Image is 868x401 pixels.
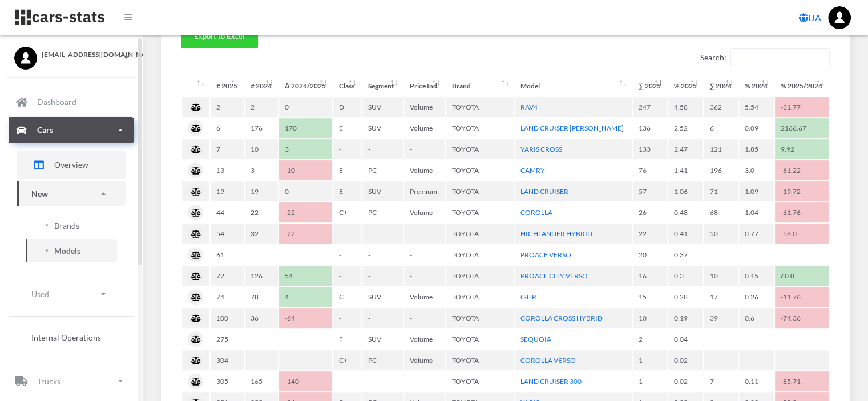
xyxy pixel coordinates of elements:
[668,350,703,370] td: 0.02
[739,139,774,159] td: 1.85
[362,308,403,328] td: -
[446,97,514,117] td: TOYOTA
[520,103,538,111] a: RAV4
[181,25,258,48] button: Export to Excel
[446,245,514,265] td: TOYOTA
[333,160,361,180] td: E
[362,202,403,222] td: PC
[404,371,445,391] td: -
[333,97,361,117] td: D
[9,117,134,143] a: Cars
[446,308,514,328] td: TOYOTA
[520,335,551,343] a: SEQUOIA
[668,308,703,328] td: 0.19
[730,48,830,66] input: Search:
[362,350,403,370] td: PC
[245,371,278,391] td: 165
[704,181,738,201] td: 71
[704,139,738,159] td: 121
[211,224,244,244] td: 54
[404,266,445,286] td: -
[14,47,128,60] a: [EMAIL_ADDRESS][DOMAIN_NAME]
[446,139,514,159] td: TOYOTA
[739,76,774,96] th: %&nbsp;2024: activate to sort column ascending
[704,224,738,244] td: 50
[362,266,403,286] td: -
[633,160,667,180] td: 76
[633,181,667,201] td: 57
[404,245,445,265] td: -
[739,118,774,138] td: 0.09
[520,145,562,153] a: YARIS CROSS
[633,371,667,391] td: 1
[633,202,667,222] td: 26
[704,287,738,307] td: 17
[775,160,829,180] td: -61.22
[333,266,361,286] td: -
[245,76,278,96] th: #&nbsp;2024 : activate to sort column ascending
[704,118,738,138] td: 6
[211,287,244,307] td: 74
[245,181,278,201] td: 19
[26,239,117,262] a: Models
[775,287,829,307] td: -11.76
[520,356,576,364] a: COROLLA VERSO
[404,329,445,349] td: Volume
[245,266,278,286] td: 126
[704,371,738,391] td: 7
[211,329,244,349] td: 275
[446,76,514,96] th: Brand: activate to sort column ascending
[520,250,571,259] a: PROACE VERSO
[446,202,514,222] td: TOYOTA
[668,76,703,96] th: %&nbsp;2025: activate to sort column ascending
[211,350,244,370] td: 304
[279,118,332,138] td: 170
[739,287,774,307] td: 0.26
[54,159,88,171] span: Overview
[211,97,244,117] td: 2
[739,97,774,117] td: 5.54
[37,123,53,137] p: Cars
[794,6,826,29] a: UA
[279,266,332,286] td: 54
[333,76,361,96] th: Class: activate to sort column ascending
[333,245,361,265] td: -
[668,160,703,180] td: 1.41
[211,202,244,222] td: 44
[37,95,76,109] p: Dashboard
[520,272,588,280] a: PROACE CITY VERSO
[633,329,667,349] td: 2
[520,124,624,132] a: LAND CRUISER [PERSON_NAME]
[211,266,244,286] td: 72
[211,245,244,265] td: 61
[404,76,445,96] th: Price Ind.: activate to sort column ascending
[739,308,774,328] td: 0.6
[404,139,445,159] td: -
[279,371,332,391] td: -140
[739,160,774,180] td: 3.0
[279,308,332,328] td: -64
[668,266,703,286] td: 0.3
[245,118,278,138] td: 176
[739,202,774,222] td: 1.04
[404,97,445,117] td: Volume
[775,308,829,328] td: -74.36
[17,181,126,206] a: New
[362,76,403,96] th: Segment: activate to sort column ascending
[333,371,361,391] td: -
[668,371,703,391] td: 0.02
[520,187,568,196] a: LAND CRUISER
[633,308,667,328] td: 10
[333,350,361,370] td: C+
[446,287,514,307] td: TOYOTA
[279,139,332,159] td: 3
[739,224,774,244] td: 0.77
[404,224,445,244] td: -
[668,245,703,265] td: 0.37
[668,97,703,117] td: 4.58
[362,224,403,244] td: -
[446,118,514,138] td: TOYOTA
[31,187,48,201] p: New
[446,371,514,391] td: TOYOTA
[333,202,361,222] td: C+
